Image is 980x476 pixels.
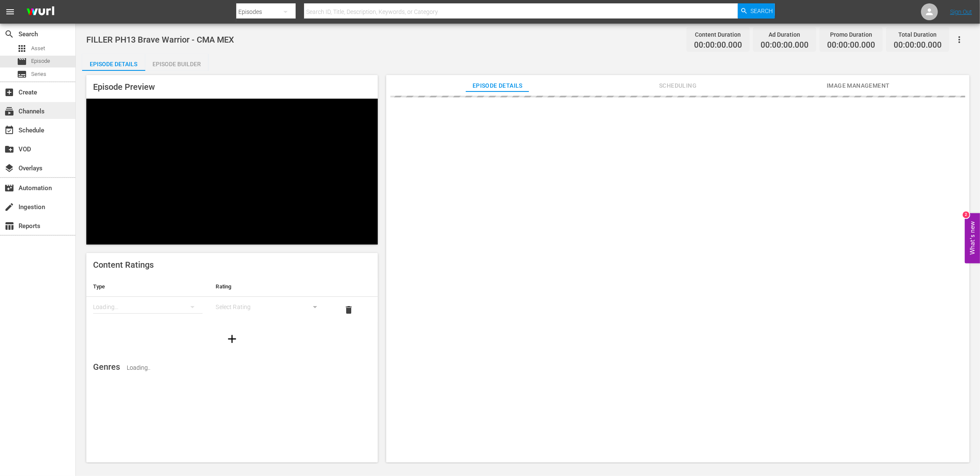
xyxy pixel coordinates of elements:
[145,54,208,71] button: Episode Builder
[4,29,14,39] span: Search
[31,70,46,78] span: Series
[4,125,14,135] span: Schedule
[127,364,150,371] span: Loading..
[86,277,209,297] th: Type
[93,362,120,372] span: Genres
[4,106,14,116] span: Channels
[694,29,742,40] div: Content Duration
[209,277,332,297] th: Rating
[827,81,890,91] span: Image Management
[466,81,529,91] span: Episode Details
[86,35,234,45] span: FILLER PH13 Brave Warrior - CMA MEX
[950,8,972,15] a: Sign Out
[31,44,45,53] span: Asset
[750,3,773,19] span: Search
[82,54,145,71] button: Episode Details
[93,82,155,92] span: Episode Preview
[4,163,14,173] span: Overlays
[17,56,27,67] span: Episode
[894,40,942,50] span: 00:00:00.000
[894,29,942,40] div: Total Duration
[20,2,61,22] img: ans4CAIJ8jUAAAAAAAAAAAAAAAAAAAAAAAAgQb4GAAAAAAAAAAAAAAAAAAAAAAAAJMjXAAAAAAAAAAAAAAAAAAAAAAAAgAT5G...
[4,144,14,154] span: VOD
[4,87,14,97] span: Create
[344,305,354,315] span: delete
[17,69,27,79] span: Series
[339,300,359,320] button: delete
[4,202,14,212] span: Ingestion
[694,40,742,50] span: 00:00:00.000
[761,29,809,40] div: Ad Duration
[827,40,875,50] span: 00:00:00.000
[963,211,969,218] div: 2
[93,260,154,270] span: Content Ratings
[31,57,50,65] span: Episode
[86,277,378,323] table: simple table
[4,183,14,193] span: Automation
[646,81,710,91] span: Scheduling
[965,213,980,263] button: Open Feedback Widget
[4,221,14,231] span: Reports
[17,43,27,54] span: Asset
[145,54,208,74] div: Episode Builder
[761,40,809,50] span: 00:00:00.000
[738,3,775,19] button: Search
[5,7,15,17] span: menu
[82,54,145,74] div: Episode Details
[827,29,875,40] div: Promo Duration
